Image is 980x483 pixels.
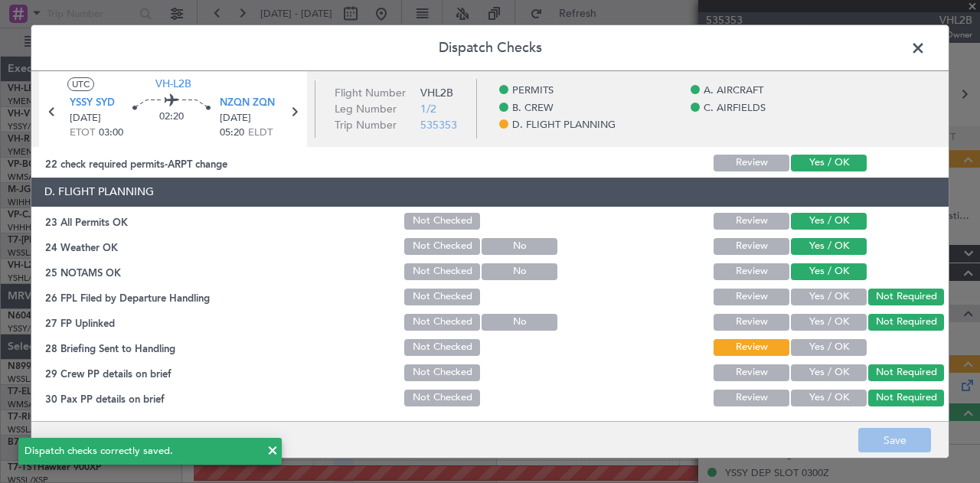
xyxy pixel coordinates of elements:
[791,364,867,381] button: Yes / OK
[714,314,789,331] button: Review
[714,339,789,356] button: Review
[714,263,789,280] button: Review
[868,390,944,406] button: Not Required
[714,213,789,230] button: Review
[791,263,867,280] button: Yes / OK
[868,289,944,305] button: Not Required
[791,213,867,230] button: Yes / OK
[714,238,789,255] button: Review
[714,155,789,171] button: Review
[24,444,259,459] div: Dispatch checks correctly saved.
[791,155,867,171] button: Yes / OK
[868,364,944,381] button: Not Required
[791,339,867,356] button: Yes / OK
[714,364,789,381] button: Review
[714,390,789,406] button: Review
[791,390,867,406] button: Yes / OK
[704,83,763,99] span: A. AIRCRAFT
[868,314,944,331] button: Not Required
[704,101,766,116] span: C. AIRFIELDS
[791,238,867,255] button: Yes / OK
[714,289,789,305] button: Review
[791,289,867,305] button: Yes / OK
[791,314,867,331] button: Yes / OK
[31,25,949,71] header: Dispatch Checks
